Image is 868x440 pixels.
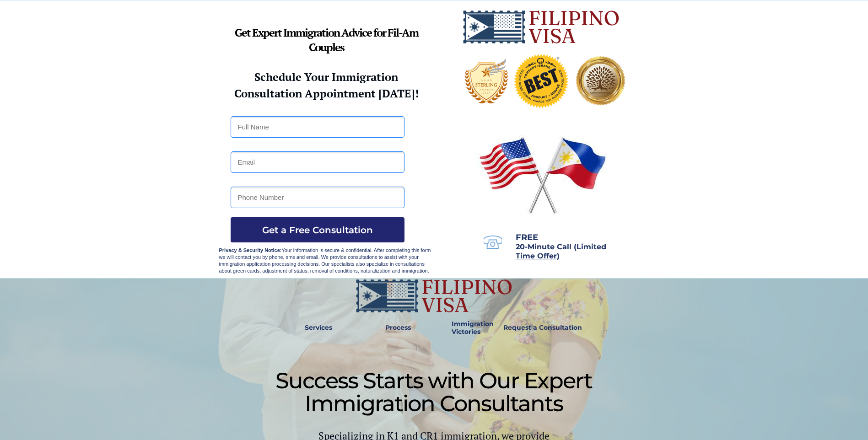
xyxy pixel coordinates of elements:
[503,323,582,332] strong: Request a Consultation
[516,243,606,260] a: 20-Minute Call (Limited Time Offer)
[275,367,592,417] span: Success Starts with Our Expert Immigration Consultants
[516,232,538,242] span: FREE
[448,317,479,338] a: Immigration Victories
[231,217,404,242] button: Get a Free Consultation
[234,86,419,101] strong: Consultation Appointment [DATE]!
[299,317,339,338] a: Services
[219,247,431,274] span: Your information is secure & confidential. After completing this form we will contact you by phon...
[231,187,404,208] input: Phone Number
[254,70,398,84] strong: Schedule Your Immigration
[516,242,606,260] span: 20-Minute Call (Limited Time Offer)
[235,25,418,54] strong: Get Expert Immigration Advice for Fil-Am Couples
[231,225,404,236] span: Get a Free Consultation
[231,116,404,138] input: Full Name
[499,317,586,338] a: Request a Consultation
[385,323,411,332] strong: Process
[219,247,282,253] strong: Privacy & Security Notice:
[305,323,332,332] strong: Services
[231,151,404,173] input: Email
[381,317,415,338] a: Process
[452,320,494,336] strong: Immigration Victories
